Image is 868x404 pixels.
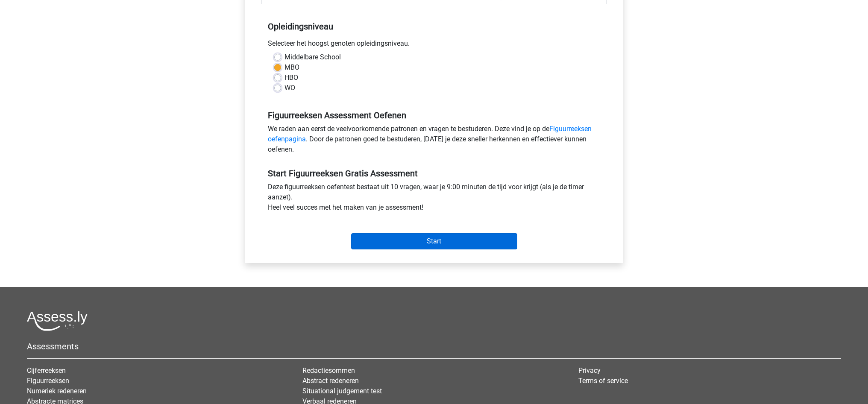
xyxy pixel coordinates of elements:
[302,366,355,375] a: Redactiesommen
[302,377,359,385] a: Abstract redeneren
[302,387,382,395] a: Situational judgement test
[261,124,607,158] div: We raden aan eerst de veelvoorkomende patronen en vragen te bestuderen. Deze vind je op de . Door...
[284,62,299,73] label: MBO
[261,182,607,216] div: Deze figuurreeksen oefentest bestaat uit 10 vragen, waar je 9:00 minuten de tijd voor krijgt (als...
[578,366,601,375] a: Privacy
[27,341,841,351] h5: Assessments
[578,377,628,385] a: Terms of service
[27,311,88,331] img: Assessly logo
[351,233,517,249] input: Start
[27,377,69,385] a: Figuurreeksen
[284,52,341,62] label: Middelbare School
[284,73,298,83] label: HBO
[284,83,295,93] label: WO
[27,387,87,395] a: Numeriek redeneren
[261,38,607,52] div: Selecteer het hoogst genoten opleidingsniveau.
[268,168,600,179] h5: Start Figuurreeksen Gratis Assessment
[268,110,600,120] h5: Figuurreeksen Assessment Oefenen
[268,18,600,35] h5: Opleidingsniveau
[27,366,66,375] a: Cijferreeksen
